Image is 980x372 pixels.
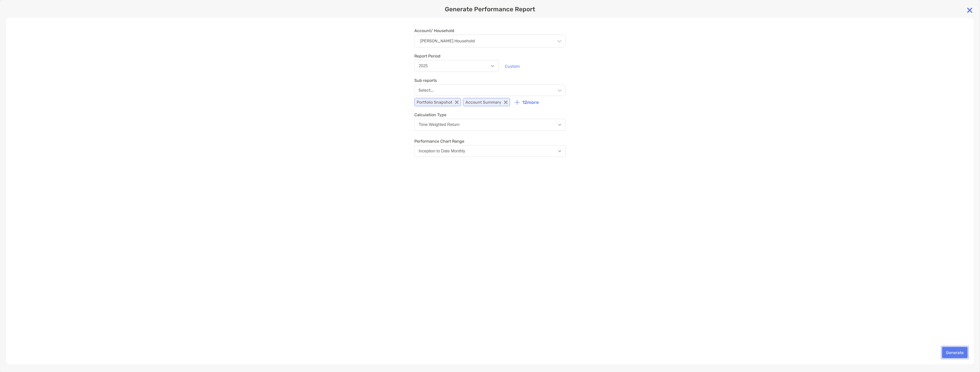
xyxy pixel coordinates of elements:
span: Calculation Type [414,112,566,117]
label: Sub reports [414,78,437,83]
button: 2025 [414,60,498,72]
p: Portfolio Snapshot [414,98,461,106]
p: Generate Performance Report [6,6,974,13]
p: Select... [418,88,434,93]
img: Open dropdown arrow [558,150,561,152]
p: 12 more [522,100,539,105]
div: Inception to Date Monthly [419,149,465,153]
button: Inception to Date Monthly [414,145,566,157]
img: close modal icon [965,5,975,15]
img: icon plus [515,100,520,105]
span: Report Period [414,54,498,58]
label: Account/ Household [414,28,454,33]
button: Generate [942,347,968,358]
img: Open dropdown arrow [558,124,561,126]
p: [PERSON_NAME] Household [420,39,475,43]
button: Custom [501,61,524,72]
img: Open dropdown arrow [491,65,494,67]
button: Time Weighted Return [414,119,566,131]
span: Performance Chart Range [414,139,566,144]
div: Time Weighted Return [419,122,459,127]
div: 2025 [419,64,428,68]
p: Account Summary [463,98,510,106]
